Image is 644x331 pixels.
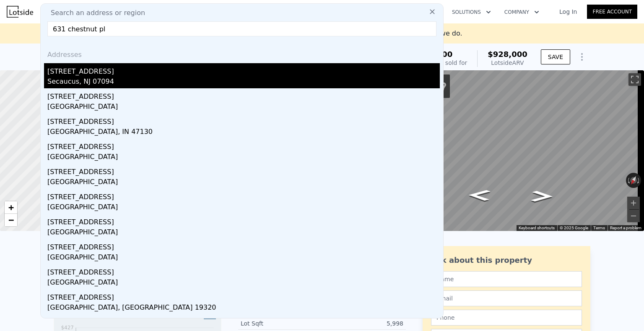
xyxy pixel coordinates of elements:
[44,8,145,18] span: Search an address or region
[627,197,640,209] button: Zoom in
[384,70,644,231] div: Street View
[47,127,440,139] div: [GEOGRAPHIC_DATA], IN 47130
[637,173,641,188] button: Rotate clockwise
[587,5,637,19] a: Free Account
[488,59,527,67] div: Lotside ARV
[628,73,641,86] button: Toggle fullscreen view
[47,202,440,214] div: [GEOGRAPHIC_DATA]
[5,201,17,214] a: Zoom in
[560,226,588,230] span: © 2025 Google
[441,82,447,91] a: Show location on map
[610,226,641,230] a: Report a problem
[445,5,498,20] button: Solutions
[593,226,605,230] a: Terms (opens in new tab)
[626,173,631,188] button: Rotate counterclockwise
[47,239,440,252] div: [STREET_ADDRESS]
[498,5,546,20] button: Company
[627,172,640,189] button: Reset the view
[5,214,17,226] a: Zoom out
[47,164,440,177] div: [STREET_ADDRESS]
[47,252,440,264] div: [GEOGRAPHIC_DATA]
[47,177,440,189] div: [GEOGRAPHIC_DATA]
[8,202,14,213] span: +
[47,21,436,36] input: Enter an address, city, region, neighborhood or zip code
[7,6,33,18] img: Lotside
[431,254,582,266] div: Ask about this property
[241,319,322,328] div: Lot Sqft
[47,102,440,113] div: [GEOGRAPHIC_DATA]
[459,187,499,204] path: Go Northeast, Chestnut Ct
[522,188,563,205] path: Go Southwest, Chestnut Ct
[47,63,440,77] div: [STREET_ADDRESS]
[44,43,440,63] div: Addresses
[47,189,440,202] div: [STREET_ADDRESS]
[322,319,403,328] div: 5,998
[431,271,582,287] input: Name
[519,225,555,231] button: Keyboard shortcuts
[549,8,587,16] a: Log In
[8,215,14,225] span: −
[61,325,74,331] tspan: $427
[431,290,582,306] input: Email
[47,88,440,102] div: [STREET_ADDRESS]
[47,289,440,303] div: [STREET_ADDRESS]
[47,113,440,127] div: [STREET_ADDRESS]
[47,77,440,88] div: Secaucus, NJ 07094
[574,49,590,65] button: Show Options
[47,214,440,227] div: [STREET_ADDRESS]
[627,210,640,222] button: Zoom out
[47,277,440,289] div: [GEOGRAPHIC_DATA]
[47,227,440,239] div: [GEOGRAPHIC_DATA]
[488,50,527,59] span: $928,000
[384,70,644,231] div: Map
[541,49,570,64] button: SAVE
[47,152,440,164] div: [GEOGRAPHIC_DATA]
[47,139,440,152] div: [STREET_ADDRESS]
[47,303,440,314] div: [GEOGRAPHIC_DATA], [GEOGRAPHIC_DATA] 19320
[431,310,582,326] input: Phone
[47,264,440,277] div: [STREET_ADDRESS]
